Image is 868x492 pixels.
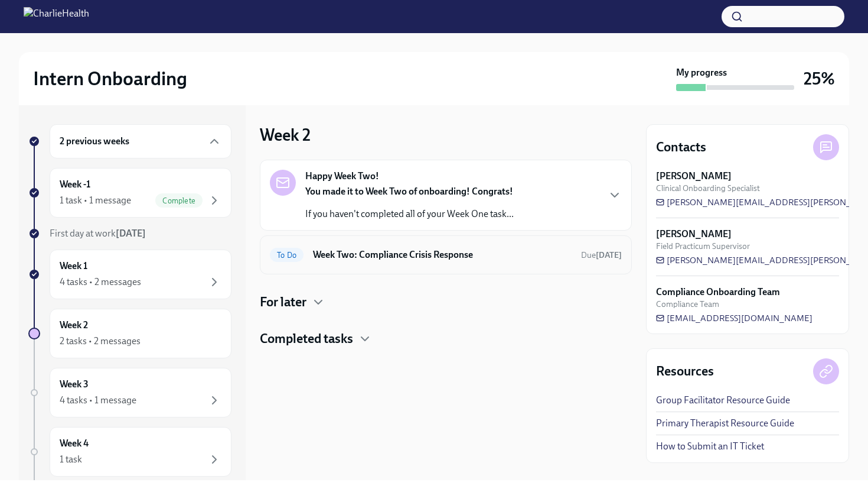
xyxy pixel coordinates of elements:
div: 4 tasks • 2 messages [60,276,141,289]
a: Week 22 tasks • 2 messages [28,309,231,358]
h6: Week 3 [60,378,89,391]
span: Due [581,250,622,260]
h6: Week Two: Compliance Crisis Response [313,248,572,261]
h3: 25% [804,68,835,89]
h4: For later [260,293,306,311]
strong: [DATE] [596,250,622,260]
h6: Week 2 [60,319,88,332]
span: Complete [155,196,203,205]
div: 1 task • 1 message [60,194,131,207]
strong: Happy Week Two! [305,170,379,183]
strong: [PERSON_NAME] [656,170,732,183]
a: Week 41 task [28,427,231,477]
span: Field Practicum Supervisor [656,241,750,252]
strong: [PERSON_NAME] [656,228,732,241]
span: To Do [270,251,304,260]
a: First day at work[DATE] [28,227,231,240]
a: Week -11 task • 1 messageComplete [28,168,231,218]
a: Week 34 tasks • 1 message [28,368,231,417]
div: 4 tasks • 1 message [60,394,136,407]
h6: 2 previous weeks [60,135,129,148]
a: How to Submit an IT Ticket [656,440,764,453]
span: First day at work [50,228,146,239]
strong: My progress [676,66,727,79]
h4: Resources [656,362,714,380]
span: Clinical Onboarding Specialist [656,183,760,194]
div: 1 task [60,453,82,466]
div: For later [260,293,632,311]
a: Group Facilitator Resource Guide [656,394,790,407]
a: [EMAIL_ADDRESS][DOMAIN_NAME] [656,312,812,324]
div: Completed tasks [260,330,632,348]
h6: Week 1 [60,260,87,273]
strong: [DATE] [116,228,146,239]
span: Compliance Team [656,299,719,310]
h2: Intern Onboarding [33,67,187,90]
div: 2 previous weeks [50,124,231,158]
h3: Week 2 [260,124,311,145]
h6: Week -1 [60,178,90,191]
a: Primary Therapist Resource Guide [656,417,794,430]
h6: Week 4 [60,437,89,450]
h4: Contacts [656,138,706,156]
h4: Completed tasks [260,330,353,348]
div: 2 tasks • 2 messages [60,335,141,348]
p: If you haven't completed all of your Week One task... [305,208,514,221]
span: September 29th, 2025 07:00 [581,250,622,261]
strong: Compliance Onboarding Team [656,286,780,299]
strong: You made it to Week Two of onboarding! Congrats! [305,186,513,197]
a: To DoWeek Two: Compliance Crisis ResponseDue[DATE] [270,245,622,264]
img: CharlieHealth [24,7,89,26]
a: Week 14 tasks • 2 messages [28,250,231,299]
